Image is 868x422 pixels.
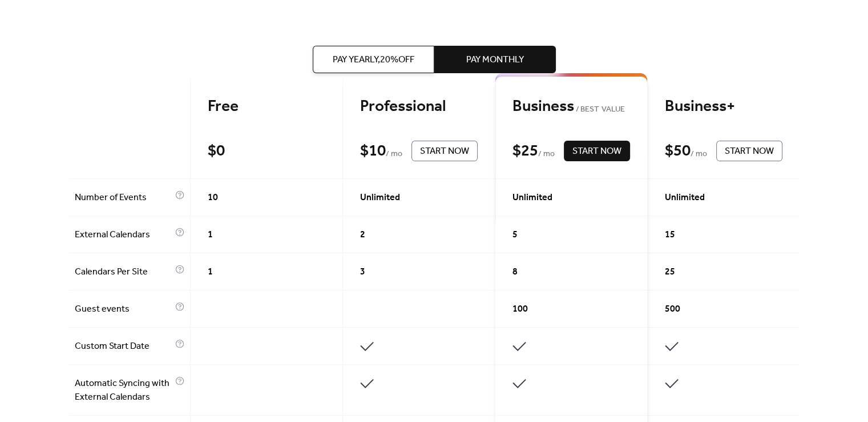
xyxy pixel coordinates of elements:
span: 2 [360,228,365,242]
span: Start Now [572,145,621,158]
span: Start Now [725,145,774,158]
div: $ 10 [360,141,386,161]
span: 1 [208,228,213,242]
div: Free [208,97,325,117]
span: Automatic Syncing with External Calendars [75,377,172,404]
span: 5 [512,228,518,242]
div: $ 50 [665,141,691,161]
button: Start Now [716,141,782,161]
span: Start Now [420,145,469,158]
span: Calendars Per Site [75,265,172,279]
button: Start Now [564,141,630,161]
span: 1 [208,265,213,279]
span: 3 [360,265,365,279]
span: Guest events [75,302,172,316]
div: Business+ [665,97,782,117]
div: $ 25 [512,141,538,161]
span: Pay Yearly, 20% off [333,53,414,67]
span: Pay Monthly [466,53,524,67]
span: 10 [208,191,218,205]
div: Business [512,97,630,117]
span: Unlimited [665,191,705,205]
div: $ 0 [208,141,225,161]
span: Custom Start Date [75,340,172,353]
span: 25 [665,265,675,279]
span: Unlimited [360,191,400,205]
span: Unlimited [512,191,552,205]
span: 500 [665,302,680,316]
span: BEST VALUE [574,103,625,117]
span: 8 [512,265,518,279]
button: Start Now [411,141,478,161]
button: Pay Yearly,20%off [313,46,434,73]
span: / mo [386,148,402,161]
span: 100 [512,302,528,316]
span: 15 [665,228,675,242]
button: Pay Monthly [434,46,556,73]
span: / mo [691,148,707,161]
span: / mo [538,148,555,161]
span: Number of Events [75,191,172,205]
span: External Calendars [75,228,172,242]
